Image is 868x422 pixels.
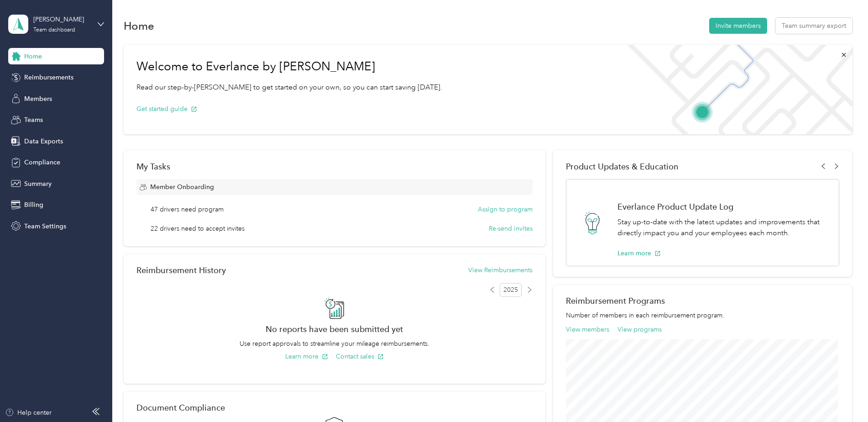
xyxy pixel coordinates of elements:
span: Billing [24,200,43,210]
span: Product Updates & Education [566,162,679,171]
iframe: Everlance-gr Chat Button Frame [817,371,868,422]
div: My Tasks [136,162,533,171]
h2: No reports have been submitted yet [136,324,533,334]
button: Learn more [617,248,661,258]
p: Stay up-to-date with the latest updates and improvements that directly impact you and your employ... [617,216,829,239]
button: Team summary export [775,18,852,34]
span: Summary [24,179,52,189]
span: Data Exports [24,137,63,146]
span: 47 drivers need program [151,205,224,214]
span: 22 drivers need to accept invites [151,224,245,233]
p: Use report approvals to streamline your mileage reimbursements. [136,339,533,348]
button: View programs [617,325,662,334]
button: Learn more [285,352,328,361]
h2: Reimbursement Programs [566,296,839,306]
h1: Home [124,21,154,31]
button: View members [566,325,609,334]
p: Read our step-by-[PERSON_NAME] to get started on your own, so you can start saving [DATE]. [136,82,442,93]
h1: Everlance Product Update Log [617,202,829,211]
h1: Welcome to Everlance by [PERSON_NAME] [136,59,442,74]
span: Compliance [24,158,60,167]
div: Team dashboard [33,27,75,33]
span: Reimbursements [24,73,73,82]
span: Member Onboarding [150,182,214,192]
button: Get started guide [136,104,197,114]
button: Help center [5,408,52,417]
button: View Reimbursements [468,265,533,275]
img: Welcome to everlance [618,45,852,134]
button: Invite members [709,18,767,34]
button: Contact sales [336,352,384,361]
span: Home [24,52,42,61]
button: Re-send invites [489,224,533,233]
span: 2025 [500,283,522,297]
h2: Reimbursement History [136,265,226,275]
span: Teams [24,115,43,125]
div: [PERSON_NAME] [33,15,90,24]
span: Members [24,94,52,104]
p: Number of members in each reimbursement program. [566,311,839,320]
button: Assign to program [478,205,533,214]
span: Team Settings [24,222,66,231]
h2: Document Compliance [136,403,225,412]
